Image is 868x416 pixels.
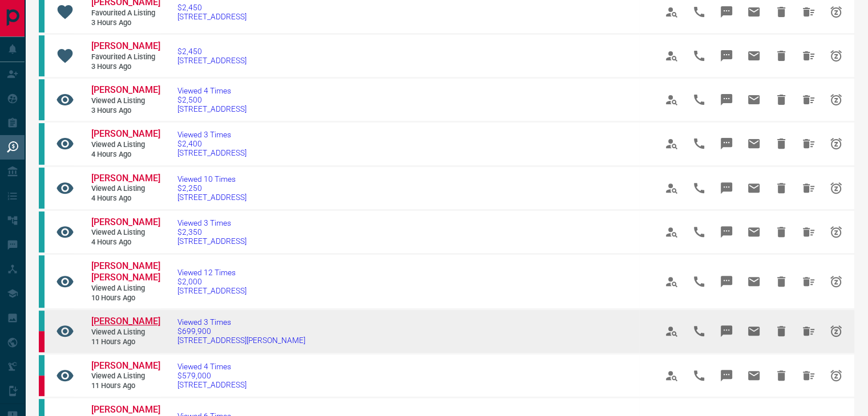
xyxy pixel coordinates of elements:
span: View Profile [658,130,685,157]
a: [PERSON_NAME] [91,173,160,185]
span: 11 hours ago [91,337,160,347]
span: Call [685,218,713,246]
a: Viewed 3 Times$699,900[STREET_ADDRESS][PERSON_NAME] [177,317,305,345]
span: Hide All from Leo D [795,317,822,345]
span: Viewed a Listing [91,372,160,381]
span: Hide All from Ngoc Ha Duong [795,268,822,295]
span: [STREET_ADDRESS] [177,236,247,246]
span: Email [740,218,768,246]
span: Hide All from Sonali Pokhryal [795,218,822,246]
span: Hide [768,218,795,246]
span: Viewed 12 Times [177,268,247,277]
a: [PERSON_NAME] [91,128,160,140]
span: Viewed a Listing [91,328,160,337]
span: Snooze [822,174,850,202]
span: Call [685,174,713,202]
span: Viewed 4 Times [177,86,247,95]
div: property.ca [39,376,45,396]
a: Viewed 3 Times$2,350[STREET_ADDRESS] [177,218,247,246]
a: [PERSON_NAME] [91,360,160,372]
span: [PERSON_NAME] [91,40,160,51]
a: Viewed 12 Times$2,000[STREET_ADDRESS] [177,268,247,295]
span: Email [740,268,768,295]
span: 4 hours ago [91,194,160,203]
span: [PERSON_NAME] [91,84,160,95]
span: Hide [768,268,795,295]
span: $699,900 [177,327,305,336]
span: Viewed a Listing [91,228,160,238]
div: condos.ca [39,123,45,164]
span: View Profile [658,268,685,295]
span: $2,400 [177,139,247,148]
span: Email [740,174,768,202]
span: Snooze [822,130,850,157]
span: [STREET_ADDRESS] [177,56,247,65]
a: Viewed 4 Times$579,000[STREET_ADDRESS] [177,362,247,389]
span: Email [740,362,768,389]
span: Hide All from Leo D [795,362,822,389]
span: [STREET_ADDRESS] [177,380,247,389]
span: Viewed a Listing [91,140,160,150]
span: Hide All from Natasa Tomas [795,42,822,70]
span: Message [713,317,740,345]
span: Snooze [822,86,850,113]
span: Message [713,130,740,157]
span: Viewed 3 Times [177,218,247,227]
span: Favourited a Listing [91,9,160,18]
a: $2,450[STREET_ADDRESS] [177,47,247,65]
span: [STREET_ADDRESS] [177,12,247,21]
span: [PERSON_NAME] [91,173,160,183]
div: condos.ca [39,355,45,376]
span: Email [740,42,768,70]
a: Viewed 3 Times$2,400[STREET_ADDRESS] [177,130,247,157]
span: [STREET_ADDRESS] [177,193,247,202]
span: Call [685,362,713,389]
span: [STREET_ADDRESS][PERSON_NAME] [177,336,305,345]
a: Viewed 4 Times$2,500[STREET_ADDRESS] [177,86,247,113]
span: Viewed a Listing [91,96,160,106]
span: [PERSON_NAME] [91,128,160,139]
span: 3 hours ago [91,18,160,28]
span: 10 hours ago [91,293,160,303]
span: View Profile [658,86,685,113]
span: Viewed a Listing [91,184,160,194]
span: Hide All from Sonali Pokhryal [795,130,822,157]
span: [STREET_ADDRESS] [177,286,247,295]
span: View Profile [658,42,685,70]
div: condos.ca [39,79,45,120]
span: Snooze [822,42,850,70]
span: Call [685,86,713,113]
span: [PERSON_NAME] [91,316,160,327]
span: $2,450 [177,3,247,12]
span: Message [713,42,740,70]
a: [PERSON_NAME] [91,84,160,96]
div: condos.ca [39,311,45,331]
span: Message [713,86,740,113]
span: Viewed 10 Times [177,174,247,183]
span: 3 hours ago [91,106,160,116]
span: Hide [768,174,795,202]
span: Hide All from Natasa Tomas [795,86,822,113]
span: View Profile [658,317,685,345]
div: condos.ca [39,168,45,209]
span: Email [740,317,768,345]
span: [STREET_ADDRESS] [177,148,247,157]
span: Call [685,42,713,70]
span: 3 hours ago [91,62,160,72]
span: Snooze [822,317,850,345]
span: [PERSON_NAME] [PERSON_NAME] [91,260,160,283]
span: 4 hours ago [91,238,160,247]
span: Hide [768,317,795,345]
a: $2,450[STREET_ADDRESS] [177,3,247,21]
span: 11 hours ago [91,381,160,391]
span: Viewed a Listing [91,284,160,293]
span: View Profile [658,174,685,202]
span: Call [685,130,713,157]
span: [PERSON_NAME] [91,217,160,227]
span: Call [685,317,713,345]
span: Hide [768,130,795,157]
span: Snooze [822,362,850,389]
a: Viewed 10 Times$2,250[STREET_ADDRESS] [177,174,247,202]
span: Message [713,174,740,202]
span: $2,450 [177,47,247,56]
